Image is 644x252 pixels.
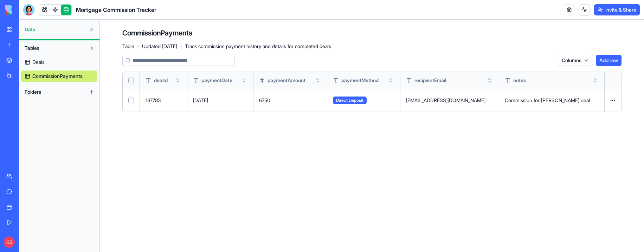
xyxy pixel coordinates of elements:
span: paymentAmount [268,77,305,84]
p: [EMAIL_ADDRESS][DOMAIN_NAME] [406,97,494,104]
span: Direct Deposit [333,97,367,104]
span: paymentDate [201,77,232,84]
span: Track commission payment history and details for completed deals [185,43,331,50]
span: GS [4,237,15,248]
span: paymentMethod [341,77,379,84]
span: Folders [25,88,41,95]
span: Mortgage Commission Tracker [76,6,156,14]
button: Toggle sort [387,77,394,84]
button: Toggle sort [592,77,599,84]
button: Toggle sort [486,77,493,84]
button: Tables [21,42,86,54]
span: notes [513,77,526,84]
button: Columns [558,55,593,66]
button: Add row [596,55,622,66]
span: recipientEmail [414,77,446,84]
span: Table [122,43,134,50]
a: CommissionPayments [21,71,97,82]
h4: CommissionPayments [122,28,192,38]
img: logo [5,5,49,15]
p: [DATE] [193,97,247,104]
span: Updated [DATE] [142,43,177,50]
span: · [180,41,182,52]
button: Select row [128,98,134,103]
p: Commission for [PERSON_NAME] deal [505,97,598,104]
span: CommissionPayments [32,73,83,80]
span: Tables [25,45,39,52]
button: Invite & Share [594,4,640,15]
a: Deals [21,57,97,68]
button: Toggle sort [174,77,181,84]
button: Toggle sort [240,77,247,84]
span: Data [25,26,86,33]
button: Toggle sort [314,77,321,84]
span: · [137,41,139,52]
span: dealId [154,77,168,84]
p: 137783 [146,97,181,104]
span: Deals [32,59,45,66]
button: Open menu [607,95,618,106]
button: Folders [21,86,86,98]
span: 6750 [259,97,270,103]
button: Select all [128,78,134,83]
